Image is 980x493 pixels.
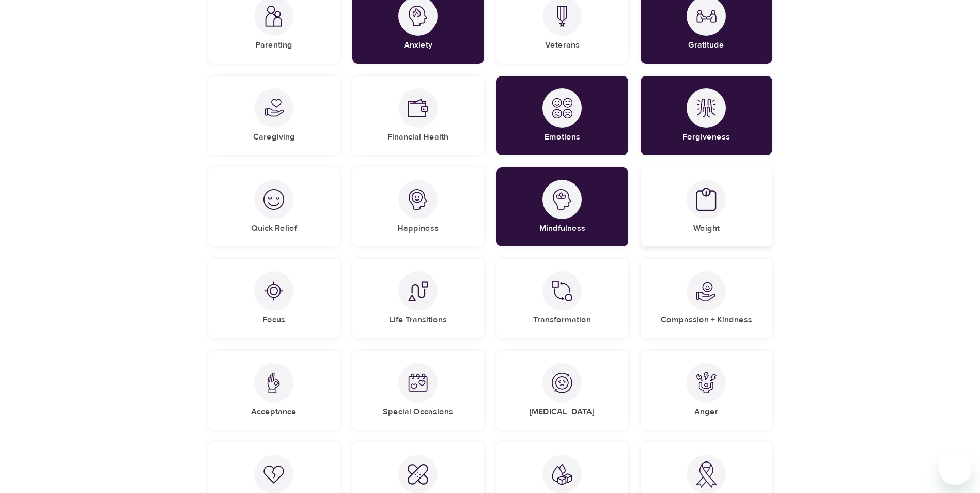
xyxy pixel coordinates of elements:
h5: [MEDICAL_DATA] [530,407,595,418]
img: Anxiety [408,6,428,26]
div: Financial HealthFinancial Health [352,76,484,155]
h5: Mindfulness [539,223,585,234]
h5: Quick Relief [251,223,297,234]
div: Depression[MEDICAL_DATA] [496,351,628,430]
img: Grief [263,465,284,484]
div: AngerAnger [641,351,772,430]
img: Diabetes [552,464,572,486]
h5: Transformation [533,315,591,326]
h5: Financial Health [387,132,448,143]
iframe: Button to launch messaging window [939,452,972,485]
img: Anger [696,372,717,393]
h5: Weight [693,223,720,234]
div: Life TransitionsLife Transitions [352,259,484,338]
img: Cancer [696,461,717,488]
div: ForgivenessForgiveness [641,76,772,155]
div: Special OccasionsSpecial Occasions [352,351,484,430]
h5: Forgiveness [682,132,730,143]
img: Caregiving [263,98,284,118]
h5: Emotions [545,132,580,143]
img: Focus [263,281,284,301]
img: Pain [408,464,428,485]
div: Quick ReliefQuick Relief [208,167,340,246]
h5: Anxiety [404,40,432,51]
img: Forgiveness [696,98,717,118]
img: Transformation [552,281,572,301]
div: EmotionsEmotions [496,76,628,155]
img: Gratitude [696,6,717,26]
h5: Special Occasions [383,407,453,418]
img: Special Occasions [408,373,428,393]
img: Parenting [263,6,284,27]
div: Compassion + KindnessCompassion + Kindness [641,259,772,338]
h5: Anger [694,407,718,418]
div: CaregivingCaregiving [208,76,340,155]
img: Compassion + Kindness [696,281,717,301]
h5: Compassion + Kindness [661,315,752,326]
img: Happiness [408,189,428,210]
img: Weight [696,188,717,212]
img: Depression [552,373,572,393]
img: Emotions [552,98,572,118]
img: Quick Relief [263,189,284,210]
h5: Life Transitions [390,315,447,326]
img: Life Transitions [408,281,428,301]
h5: Focus [262,315,285,326]
img: Veterans [552,6,572,27]
h5: Caregiving [253,132,295,143]
div: MindfulnessMindfulness [496,167,628,246]
h5: Veterans [545,40,580,51]
img: Financial Health [408,98,428,118]
h5: Parenting [255,40,292,51]
h5: Acceptance [251,407,297,418]
h5: Happiness [397,223,439,234]
img: Acceptance [263,372,284,393]
div: AcceptanceAcceptance [208,351,340,430]
h5: Gratitude [688,40,724,51]
div: WeightWeight [641,167,772,246]
div: TransformationTransformation [496,259,628,338]
img: Mindfulness [552,189,572,210]
div: FocusFocus [208,259,340,338]
div: HappinessHappiness [352,167,484,246]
